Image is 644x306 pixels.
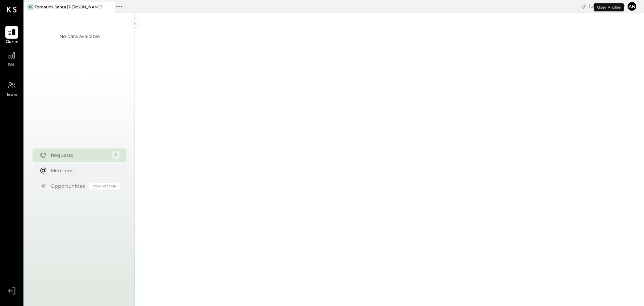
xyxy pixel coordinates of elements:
[51,152,108,159] div: Requests
[112,151,120,159] div: 2
[589,3,625,9] div: [DATE]
[6,39,18,45] span: Queue
[627,1,637,12] button: An
[8,62,16,69] span: P&L
[35,4,102,10] div: Tomatina Santa [PERSON_NAME]
[28,4,34,10] div: TS
[0,49,23,69] a: P&L
[581,3,587,10] div: copy link
[0,26,23,45] a: Queue
[0,79,23,98] a: Teams
[594,3,624,11] div: User Profile
[6,92,17,98] span: Teams
[51,183,86,189] div: Opportunities
[90,183,120,189] div: Coming Soon
[51,167,116,174] div: Mentions
[59,33,100,40] div: No data available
